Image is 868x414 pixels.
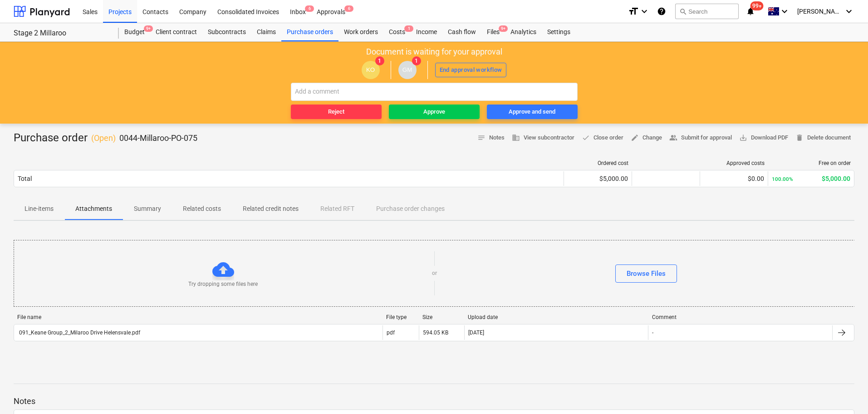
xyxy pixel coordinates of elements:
[736,131,792,145] button: Download PDF
[843,6,854,17] i: keyboard_arrow_down
[383,23,411,41] a: Costs1
[627,268,666,279] div: Browse Files
[398,61,417,79] div: Geoff Morley
[582,133,623,143] span: Close order
[344,5,353,12] span: 6
[505,23,542,41] a: Analytics
[119,23,150,41] div: Budget
[422,314,461,320] div: Size
[750,1,764,10] span: 99+
[387,329,395,336] div: pdf
[797,8,843,15] span: [PERSON_NAME]
[366,46,502,57] p: Document is waiting for your approval
[91,133,116,144] p: ( Open )
[746,6,755,17] i: notifications
[669,134,677,142] span: people_alt
[578,131,627,145] button: Close order
[468,314,645,320] div: Upload date
[675,4,739,19] button: Search
[666,131,736,145] button: Submit for approval
[679,8,687,15] span: search
[508,131,578,145] button: View subcontractor
[442,23,481,41] a: Cash flow
[134,204,161,214] p: Summary
[657,6,666,17] i: Knowledge base
[772,160,851,166] div: Free on order
[435,63,507,77] button: End approval workflow
[183,204,221,214] p: Related costs
[281,23,338,41] a: Purchase orders
[366,66,375,73] span: KO
[25,204,54,214] p: Line-items
[704,160,765,166] div: Approved costs
[739,134,747,142] span: save_alt
[14,29,108,38] div: Stage 2 Millaroo
[628,6,639,17] i: format_size
[627,131,666,145] button: Change
[18,175,32,182] div: Total
[499,25,508,32] span: 9+
[14,240,855,307] div: Try dropping some files hereorBrowse Files
[423,107,445,117] div: Approve
[383,23,411,41] div: Costs
[75,204,112,214] p: Attachments
[704,175,764,182] div: $0.00
[487,105,578,119] button: Approve and send
[468,329,484,336] div: [DATE]
[512,134,520,142] span: business
[17,314,379,320] div: File name
[18,329,140,336] div: 091_Keane Group_2_Milaroo Drive Helensvale.pdf
[144,25,153,32] span: 9+
[512,133,574,143] span: View subcontractor
[639,6,650,17] i: keyboard_arrow_down
[291,83,578,101] input: Add a comment
[432,269,437,277] p: or
[14,131,197,145] div: Purchase order
[386,314,415,320] div: File type
[795,134,804,142] span: delete
[251,23,281,41] a: Claims
[582,134,590,142] span: done
[568,175,628,182] div: $5,000.00
[795,133,851,143] span: Delete document
[119,133,197,144] p: 0044-Millaroo-PO-075
[542,23,576,41] a: Settings
[481,23,505,41] a: Files9+
[779,6,790,17] i: keyboard_arrow_down
[150,23,202,41] a: Client contract
[412,56,421,65] span: 1
[291,105,382,119] button: Reject
[440,65,502,75] div: End approval workflow
[411,23,442,41] div: Income
[792,131,854,145] button: Delete document
[119,23,150,41] a: Budget9+
[14,396,854,407] p: Notes
[631,133,662,143] span: Change
[652,329,653,336] div: -
[669,133,732,143] span: Submit for approval
[362,61,380,79] div: Kalin Olive
[202,23,251,41] a: Subcontracts
[243,204,299,214] p: Related credit notes
[477,134,485,142] span: notes
[389,105,480,119] button: Approve
[338,23,383,41] a: Work orders
[509,107,555,117] div: Approve and send
[823,370,868,414] div: Chat Widget
[305,5,314,12] span: 6
[481,23,505,41] div: Files
[739,133,788,143] span: Download PDF
[615,264,677,283] button: Browse Files
[328,107,344,117] div: Reject
[402,66,412,73] span: GM
[423,329,448,336] div: 594.05 KB
[474,131,508,145] button: Notes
